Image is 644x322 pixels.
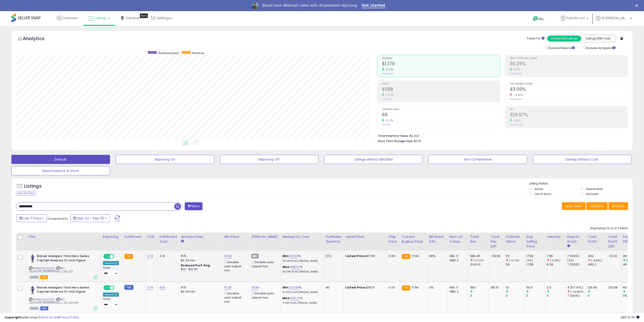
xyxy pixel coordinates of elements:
[262,3,358,8] div: Boost your Walmart sales with AI-powered repricing.
[510,98,522,101] small: Prev: 48.00%
[159,285,165,290] a: N/A
[181,258,219,262] div: $0.30 min
[378,139,413,143] b: Short Term Storage Fees:
[547,36,581,42] button: All Selected Listings
[29,306,40,310] span: All listings currently available for purchase on Amazon
[40,275,48,279] span: FBA
[589,204,604,208] span: Columns
[11,166,110,175] button: Deactivated & In Stock
[224,291,246,304] div: Disable auto adjust min
[382,87,500,93] h2: $588
[192,51,204,55] span: Revenue
[608,234,619,249] div: Total Profit Diff.
[181,286,219,290] div: 15%
[470,262,489,267] div: 1043.41
[104,286,110,290] span: ON
[382,98,392,101] small: Prev: $483
[602,16,629,20] span: Hi [PERSON_NAME]
[510,87,628,93] h2: 43.00%
[567,286,586,290] div: 4 (57.14%)
[526,254,545,258] div: 17.99
[282,301,320,305] p: 71.29% Profit [PERSON_NAME]
[103,234,121,239] div: Repricing
[588,294,606,298] div: 0
[124,285,133,290] small: FBM
[450,286,465,290] div: FBA: 0
[529,12,553,26] a: Help
[547,294,565,298] div: 0
[29,254,97,278] div: ASIN:
[346,285,366,290] b: Listed Price:
[588,262,606,267] div: 483.2
[586,187,603,191] label: Deactivated
[220,155,319,164] button: Repricing Off
[527,36,544,41] div: Totals For
[289,285,299,290] a: 372.99
[282,260,320,263] p: 39.03% Profit [PERSON_NAME]
[382,112,500,118] h2: 65
[224,234,248,239] div: Min Price
[290,265,300,269] a: 306.57
[29,266,73,273] span: | SKU: 20241206_B00ND619DA_2.50_122
[429,234,446,244] div: BB Share 24h.
[346,254,366,258] b: Listed Price:
[224,254,232,258] a: 14.99
[159,234,177,244] div: Fulfillment Cost
[159,51,179,55] span: Revenue (prev)
[535,192,551,196] label: Out of Stock
[147,254,153,258] a: 2.74
[510,108,628,111] span: ROI
[85,11,114,25] a: Listings
[281,233,324,251] th: The percentage added to the cost of goods (COGS) that forms the calculator for Min & Max prices.
[104,254,110,258] span: ON
[510,61,628,67] h2: 50.25%
[384,68,394,71] small: 12.09%
[567,16,585,20] span: Ezpickin LLC
[37,286,92,295] b: Marvel Avengers Titan Hero Series Captain America 12-Inch Figure
[181,263,211,267] b: Reduced Prof. Rng.
[251,254,259,258] a: 17.99
[23,35,53,43] h5: Analytics
[124,254,133,259] small: FBA
[538,17,544,21] span: Help
[382,83,500,85] span: Profit
[324,155,423,164] button: Listings without Min/Max
[116,155,214,164] button: Repricing On
[543,45,580,50] div: Include Returns
[103,293,119,297] div: Amazon AI
[282,265,320,273] div: %
[346,286,383,290] div: $18.01
[567,234,584,244] div: Days In Stock
[635,4,640,7] div: Close
[588,254,606,258] div: 462
[378,134,409,138] b: Total Inventory Value:
[506,234,523,244] div: Ordered Items
[181,239,184,243] small: Amazon Fees.
[118,11,144,25] a: DataHub
[39,315,58,319] a: Terms of Use
[326,254,340,258] div: 273
[48,216,69,221] span: Compared to:
[124,234,143,239] div: Fulfillment
[586,202,608,210] button: Columns
[282,254,320,262] div: %
[535,187,543,191] label: Active
[59,315,79,319] a: Privacy Policy
[251,234,279,239] div: [PERSON_NAME]
[16,191,36,195] div: Clear All Filters
[282,254,289,258] b: Min:
[290,296,300,301] a: 520.07
[402,286,410,291] small: FBA
[526,294,545,298] div: 0
[382,108,500,111] span: Ordered Items
[29,286,97,310] div: ASIN:
[11,155,110,164] button: Default
[567,294,586,298] div: 7 (100%)
[626,259,636,262] small: (0.82%)
[38,298,55,301] a: B00ND619DA
[580,45,623,50] div: Include Ad Spend
[512,93,523,97] small: -10.42%
[126,16,140,20] span: DataHub
[148,11,175,25] a: Settings
[596,16,632,26] a: Hi [PERSON_NAME]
